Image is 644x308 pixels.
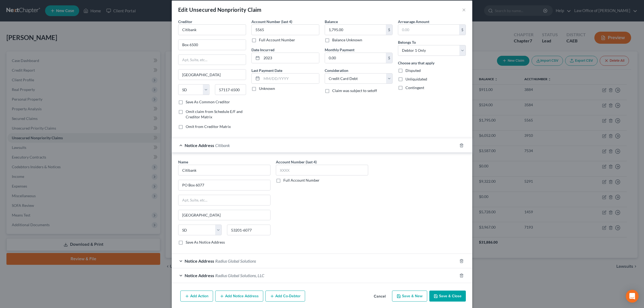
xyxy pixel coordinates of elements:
[178,24,246,35] input: Search creditor by name...
[265,291,305,302] button: Add Co-Debtor
[276,165,368,175] input: XXXX
[398,40,416,45] span: Belongs To
[186,99,230,105] label: Save As Common Creditor
[178,6,262,13] div: Edit Unsecured Nonpriority Claim
[178,40,246,50] input: Enter address...
[215,143,230,148] span: Citibank
[215,291,263,302] button: Add Notice Address
[259,37,295,43] label: Full Account Number
[325,53,386,63] input: 0.00
[186,124,231,129] span: Omit from Creditor Matrix
[215,273,264,278] span: Radius Global Solutions, LLC
[227,225,270,235] input: Enter zip..
[178,55,246,65] input: Apt, Suite, etc...
[392,291,427,302] button: Save & New
[251,19,292,24] label: Account Number (last 4)
[262,53,319,63] input: MM/DD/YYYY
[185,273,214,278] span: Notice Address
[459,25,466,35] div: $
[215,258,256,263] span: Radius Global Solutions
[325,68,348,73] label: Consideration
[178,165,270,175] input: Search by name...
[215,84,246,95] input: Enter zip...
[325,25,386,35] input: 0.00
[386,53,392,63] div: $
[185,258,214,263] span: Notice Address
[251,68,282,73] label: Last Payment Date
[462,6,466,13] button: ×
[276,159,317,165] label: Account Number (last 4)
[178,180,270,190] input: Enter address...
[259,86,275,91] label: Unknown
[405,68,421,73] span: Disputed
[325,19,338,24] label: Balance
[398,60,434,66] label: Choose any that apply
[178,69,246,80] input: Enter city...
[262,74,319,84] input: MM/DD/YYYY
[626,290,639,303] div: Open Intercom Messenger
[180,291,213,302] button: Add Action
[186,240,225,245] label: Save As Notice Address
[186,109,243,119] span: Omit claim from Schedule E/F and Creditor Matrix
[251,47,275,53] label: Date Incurred
[332,37,362,43] label: Balance Unknown
[369,291,390,302] button: Cancel
[429,291,466,302] button: Save & Close
[386,25,392,35] div: $
[405,85,424,90] span: Contingent
[178,160,188,164] span: Name
[185,143,214,148] span: Notice Address
[251,24,319,35] input: XXXX
[398,19,429,24] label: Arrearage Amount
[398,25,459,35] input: 0.00
[405,77,427,81] span: Unliquidated
[178,19,192,24] span: Creditor
[178,195,270,205] input: Apt, Suite, etc...
[178,210,270,220] input: Enter city...
[325,47,354,53] label: Monthly Payment
[283,178,320,183] label: Full Account Number
[332,88,377,93] span: Claim was subject to setoff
